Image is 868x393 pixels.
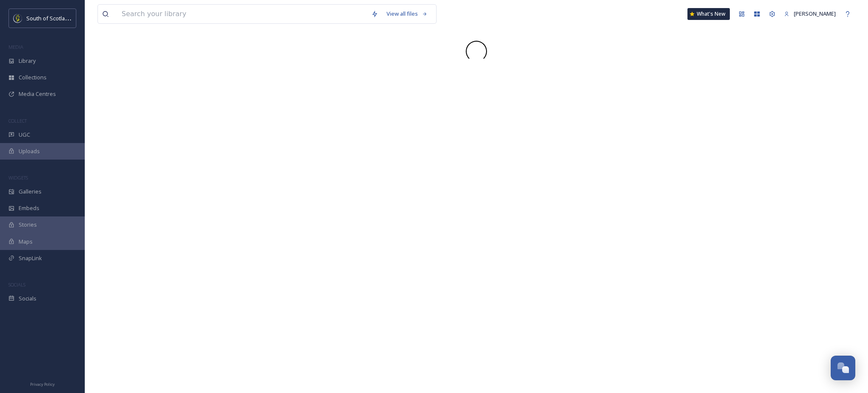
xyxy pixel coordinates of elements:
[117,5,367,23] input: Search your library
[19,238,33,246] span: Maps
[26,14,123,22] span: South of Scotland Destination Alliance
[30,379,55,389] a: Privacy Policy
[780,6,840,22] a: [PERSON_NAME]
[382,6,432,22] a: View all files
[831,356,855,380] button: Open Chat
[19,90,56,98] span: Media Centres
[8,118,27,124] span: COLLECT
[687,8,730,20] a: What's New
[8,44,23,50] span: MEDIA
[19,73,47,81] span: Collections
[19,295,36,303] span: Socials
[19,147,40,155] span: Uploads
[19,188,42,196] span: Galleries
[8,281,25,288] span: SOCIALS
[8,174,28,181] span: WIDGETS
[794,10,836,17] span: [PERSON_NAME]
[19,57,36,65] span: Library
[30,382,55,387] span: Privacy Policy
[19,131,30,139] span: UGC
[14,14,22,22] img: images.jpeg
[19,221,37,229] span: Stories
[19,254,42,262] span: SnapLink
[19,204,39,212] span: Embeds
